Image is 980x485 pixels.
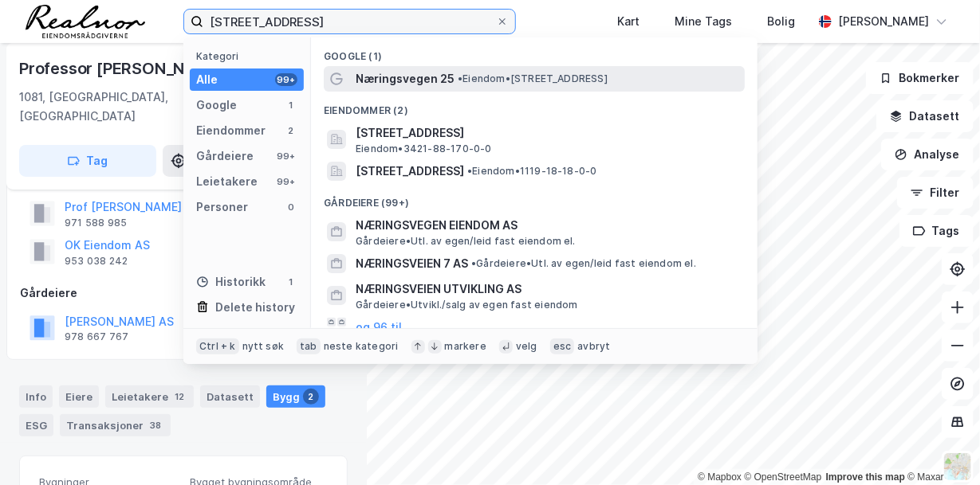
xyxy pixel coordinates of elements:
[467,165,472,177] span: •
[203,10,496,33] input: Søk på adresse, matrikkel, gårdeiere, leietakere eller personer
[196,147,254,166] div: Gårdeiere
[899,215,974,247] button: Tags
[297,338,321,354] div: tab
[826,471,905,483] a: Improve this map
[356,216,738,235] span: NÆRINGSVEGEN EIENDOM AS
[897,177,974,209] button: Filter
[356,143,492,155] span: Eiendom • 3421-88-170-0-0
[467,165,597,178] span: Eiendom • 1119-18-18-0-0
[105,385,194,408] div: Leietakere
[767,12,795,31] div: Bolig
[311,184,758,213] div: Gårdeiere (99+)
[285,201,297,213] div: 0
[285,124,297,137] div: 2
[215,298,295,317] div: Delete history
[550,338,575,354] div: esc
[356,123,738,143] span: [STREET_ADDRESS]
[196,70,218,89] div: Alle
[356,299,578,311] span: Gårdeiere • Utvikl./salg av egen fast eiendom
[196,121,266,140] div: Eiendommer
[196,338,239,354] div: Ctrl + k
[356,235,576,248] span: Gårdeiere • Utl. av egen/leid fast eiendom el.
[356,254,468,273] span: NÆRINGSVEIEN 7 AS
[275,175,297,188] div: 99+
[65,217,127,229] div: 971 588 985
[458,72,608,85] span: Eiendom • [STREET_ADDRESS]
[19,414,53,436] div: ESG
[866,62,974,94] button: Bokmerker
[324,340,399,353] div: neste kategori
[285,276,297,288] div: 1
[19,56,288,81] div: Professor [PERSON_NAME] Vei 26b
[26,5,145,38] img: realnor-logo.934646d98de889bb5806.png
[675,12,732,31] div: Mine Tags
[20,284,347,303] div: Gårdeiere
[471,257,476,269] span: •
[303,389,319,405] div: 2
[876,100,974,132] button: Datasett
[19,145,156,177] button: Tag
[196,198,248,217] div: Personer
[19,385,53,408] div: Info
[311,37,758,66] div: Google (1)
[445,340,486,353] div: markere
[285,99,297,111] div: 1
[65,331,128,343] div: 978 667 767
[900,409,980,485] div: Kontrollprogram for chat
[745,471,822,483] a: OpenStreetMap
[59,385,99,408] div: Eiere
[356,280,738,299] span: NÆRINGSVEIEN UTVIKLING AS
[838,12,929,31] div: [PERSON_NAME]
[577,340,610,353] div: avbryt
[19,88,222,126] div: 1081, [GEOGRAPHIC_DATA], [GEOGRAPHIC_DATA]
[458,72,462,84] span: •
[200,385,260,408] div: Datasett
[881,139,974,170] button: Analyse
[196,50,304,62] div: Kategori
[60,414,171,436] div: Transaksjoner
[196,272,266,291] div: Historikk
[471,257,696,270] span: Gårdeiere • Utl. av egen/leid fast eiendom el.
[275,150,297,162] div: 99+
[275,73,297,86] div: 99+
[356,318,402,337] button: og 96 til
[196,172,258,191] div: Leietakere
[242,340,285,353] div: nytt søk
[147,417,164,433] div: 38
[356,69,455,88] span: Næringsvegen 25
[516,340,537,353] div: velg
[65,255,128,268] div: 953 038 242
[266,385,325,408] div: Bygg
[356,162,464,181] span: [STREET_ADDRESS]
[698,471,742,483] a: Mapbox
[311,92,758,120] div: Eiendommer (2)
[171,389,187,405] div: 12
[900,409,980,485] iframe: Chat Widget
[196,96,237,115] div: Google
[617,12,640,31] div: Kart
